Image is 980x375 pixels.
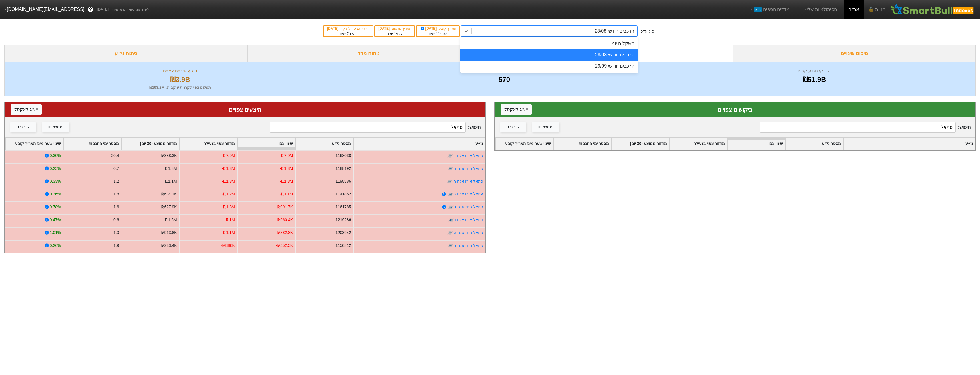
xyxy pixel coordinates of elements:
[378,26,411,31] div: תאריך פרסום :
[11,104,42,115] button: ייצא לאקסל
[17,124,29,130] div: קונצרני
[746,4,792,15] a: מדדים נוספיםחדש
[225,217,235,223] div: -₪1M
[50,166,61,172] div: 0.25%
[270,122,465,133] input: 473 רשומות...
[660,68,968,74] div: שווי קרנות עוקבות
[238,138,295,150] div: Toggle SortBy
[222,204,235,210] div: -₪1.3M
[890,4,975,15] img: SmartBull
[276,230,293,236] div: -₪882.8K
[50,204,61,210] div: 0.78%
[121,138,179,150] div: Toggle SortBy
[12,85,349,90] div: תשלום צפוי לקרנות עוקבות : ₪193.2M
[222,166,235,172] div: -₪1.3M
[222,153,235,159] div: -₪7.9M
[638,28,654,34] div: סוג עדכון
[495,138,553,150] div: Toggle SortBy
[447,230,453,236] img: tase link
[760,122,955,133] input: 97 רשומות...
[354,138,485,150] div: Toggle SortBy
[454,153,483,158] a: פתאל אירו אגח ד
[50,178,61,184] div: 0.33%
[844,138,975,150] div: Toggle SortBy
[378,31,411,36] div: לפני ימים
[336,166,351,172] div: 1188192
[447,166,453,172] img: tase link
[447,179,453,184] img: tase link
[222,178,235,184] div: -₪1.3M
[728,138,785,150] div: Toggle SortBy
[448,204,454,210] img: tase link
[419,31,456,36] div: לפני ימים
[97,7,149,12] span: לפי נתוני סוף יום מתאריך [DATE]
[165,217,177,223] div: ₪1.6M
[276,217,293,223] div: -₪960.4K
[276,243,293,249] div: -₪452.5K
[222,230,235,236] div: -₪1.1M
[733,45,976,62] div: סיכום שינויים
[507,124,519,130] div: קונצרני
[12,74,349,85] div: ₪3.9B
[352,68,657,74] div: מספר ניירות ערך
[50,191,61,197] div: 0.36%
[50,217,61,223] div: 0.47%
[336,217,351,223] div: 1219286
[448,191,453,197] img: tase link
[454,192,483,196] a: פתאל אירו אגח ג
[420,27,438,31] span: [DATE]
[336,191,351,197] div: 1141852
[670,138,727,150] div: Toggle SortBy
[336,230,351,236] div: 1203942
[455,205,483,209] a: פתאל החז אגח ג
[760,122,971,133] span: חיפוש :
[161,191,177,197] div: ₪634.1K
[553,138,611,150] div: Toggle SortBy
[455,217,483,222] a: פתאל אירו אגח ו
[460,38,638,49] div: משקלים יומי
[12,68,349,74] div: היקף שינויים צפויים
[532,122,559,132] button: ממשלתי
[454,243,483,248] a: פתאל החז אגח ב
[453,179,483,184] a: פתאל אירו אגח ה
[611,138,669,150] div: Toggle SortBy
[448,217,454,223] img: tase link
[460,49,638,61] div: הרכבים חודשי 28/08
[280,153,293,159] div: -₪7.9M
[50,153,61,159] div: 0.30%
[447,243,453,249] img: tase link
[222,191,235,197] div: -₪1.2M
[326,26,370,31] div: תאריך כניסה לתוקף :
[327,27,339,31] span: [DATE]
[352,74,657,85] div: 570
[111,153,119,159] div: 20.4
[50,243,61,249] div: 0.26%
[113,178,119,184] div: 1.2
[165,166,177,172] div: ₪1.8M
[326,31,370,36] div: בעוד ימים
[165,178,177,184] div: ₪1.1M
[595,28,634,35] div: הרכבים חודשי 28/08
[454,166,483,171] a: פתאל החז אגח ד
[247,45,490,62] div: ניתוח מדד
[336,153,351,159] div: 1168038
[270,122,481,133] span: חיפוש :
[48,124,63,130] div: ממשלתי
[280,191,293,197] div: -₪1.1M
[113,191,119,197] div: 1.8
[113,166,119,172] div: 0.7
[276,204,293,210] div: -₪991.7K
[280,166,293,172] div: -₪1.3M
[754,7,762,12] span: חדש
[419,26,456,31] div: תאריך קובע :
[336,204,351,210] div: 1161785
[460,61,638,72] div: הרכבים חודשי 29/09
[336,243,351,249] div: 1150812
[347,32,349,36] span: 7
[161,204,177,210] div: ₪627.9K
[501,104,532,115] button: ייצא לאקסל
[113,204,119,210] div: 1.6
[161,243,177,249] div: ₪233.4K
[660,74,968,85] div: ₪51.9B
[63,138,121,150] div: Toggle SortBy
